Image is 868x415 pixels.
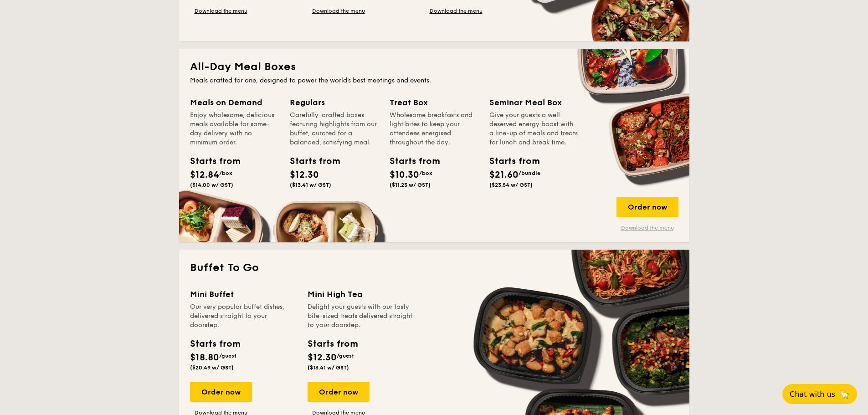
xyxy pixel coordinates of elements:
[308,302,414,330] div: Delight your guests with our tasty bite-sized treats delivered straight to your doorstep.
[290,182,331,188] span: ($13.41 w/ GST)
[390,111,478,147] div: Wholesome breakfasts and light bites to keep your attendees energised throughout the day.
[390,154,431,168] div: Starts from
[839,389,850,400] span: 🦙
[190,111,279,147] div: Enjoy wholesome, delicious meals available for same-day delivery with no minimum order.
[308,337,357,351] div: Starts from
[308,364,349,371] span: ($13.41 w/ GST)
[190,288,297,301] div: Mini Buffet
[489,96,578,109] div: Seminar Meal Box
[489,169,519,180] span: $21.60
[190,337,240,351] div: Starts from
[190,60,678,74] h2: All-Day Meal Boxes
[782,384,857,404] button: Chat with us🦙
[390,182,431,188] span: ($11.23 w/ GST)
[190,182,233,188] span: ($14.00 w/ GST)
[616,197,678,217] div: Order now
[290,154,331,168] div: Starts from
[519,170,540,176] span: /bundle
[425,7,487,15] a: Download the menu
[489,182,533,188] span: ($23.54 w/ GST)
[190,7,252,15] a: Download the menu
[190,364,234,371] span: ($20.49 w/ GST)
[219,353,236,359] span: /guest
[290,169,319,180] span: $12.30
[308,382,370,402] div: Order now
[190,261,678,275] h2: Buffet To Go
[616,224,678,231] a: Download the menu
[489,154,530,168] div: Starts from
[337,353,354,359] span: /guest
[308,7,370,15] a: Download the menu
[190,382,252,402] div: Order now
[190,352,219,363] span: $18.80
[190,169,219,180] span: $12.84
[190,302,297,330] div: Our very popular buffet dishes, delivered straight to your doorstep.
[190,76,678,85] div: Meals crafted for one, designed to power the world's best meetings and events.
[190,96,279,109] div: Meals on Demand
[790,390,835,399] span: Chat with us
[390,169,419,180] span: $10.30
[308,288,414,301] div: Mini High Tea
[190,154,231,168] div: Starts from
[419,170,432,176] span: /box
[290,111,379,147] div: Carefully-crafted boxes featuring highlights from our buffet, curated for a balanced, satisfying ...
[290,96,379,109] div: Regulars
[219,170,232,176] span: /box
[390,96,478,109] div: Treat Box
[308,352,337,363] span: $12.30
[489,111,578,147] div: Give your guests a well-deserved energy boost with a line-up of meals and treats for lunch and br...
